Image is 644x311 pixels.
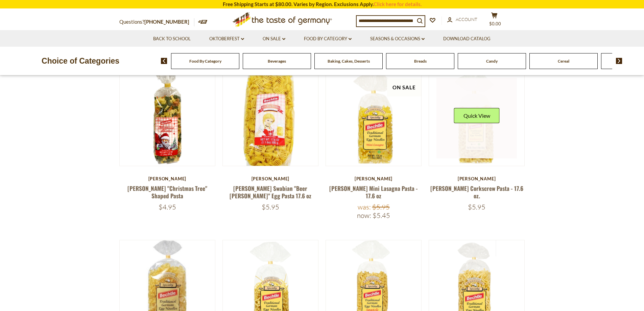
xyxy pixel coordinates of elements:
a: Candy [486,59,498,64]
img: Bechtle [120,70,215,166]
span: $5.95 [372,203,390,211]
a: Download Catalog [443,35,491,43]
span: $4.95 [159,203,176,211]
img: Bechtle [429,70,525,166]
span: $0.00 [489,21,501,26]
a: On Sale [263,35,285,43]
a: [PERSON_NAME] Swabian "Beer [PERSON_NAME]" Egg Pasta 17.6 oz [230,184,311,200]
span: $5.95 [468,203,485,211]
img: next arrow [616,58,622,64]
label: Now: [357,211,371,220]
span: $5.95 [262,203,279,211]
a: [PERSON_NAME] "Christmas Tree" Shaped Pasta [127,184,207,200]
a: Breads [414,59,427,64]
a: Food By Category [189,59,221,64]
a: Cereal [558,59,569,64]
div: [PERSON_NAME] [119,176,216,181]
span: $5.45 [373,211,390,220]
a: [PERSON_NAME] Mini Lasagna Pasta - 17.6 oz [329,184,418,200]
a: Seasons & Occasions [370,35,425,43]
img: Bechtle [223,70,318,166]
a: Food By Category [304,35,352,43]
a: [PHONE_NUMBER] [144,19,189,25]
a: Back to School [153,35,191,43]
button: Quick View [454,108,500,123]
a: Account [447,16,477,23]
label: Was: [358,203,371,211]
a: Baking, Cakes, Desserts [328,59,370,64]
img: previous arrow [161,58,167,64]
div: [PERSON_NAME] [429,176,525,181]
p: Questions? [119,18,194,26]
a: Oktoberfest [209,35,244,43]
a: Beverages [268,59,286,64]
span: Account [456,17,477,22]
img: Bechtle [326,70,422,166]
a: [PERSON_NAME] Corkscrew Pasta - 17.6 oz. [430,184,523,200]
button: $0.00 [484,12,505,29]
div: [PERSON_NAME] [222,176,319,181]
div: [PERSON_NAME] [326,176,422,181]
a: Click here for details. [374,1,422,7]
